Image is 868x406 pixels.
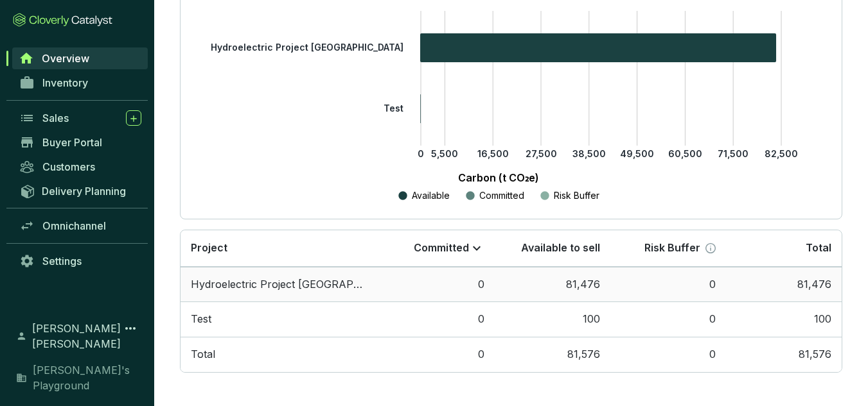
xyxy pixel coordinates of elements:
[181,301,379,337] td: Test
[610,337,726,372] td: 0
[644,241,700,255] p: Risk Buffer
[495,337,610,372] td: 81,576
[620,148,654,159] tspan: 49,500
[13,131,148,153] a: Buyer Portal
[726,230,842,267] th: Total
[610,267,726,302] td: 0
[42,112,69,124] span: Sales
[495,301,610,337] td: 100
[726,301,842,337] td: 100
[13,250,148,272] a: Settings
[32,321,123,351] span: [PERSON_NAME] [PERSON_NAME]
[495,230,610,267] th: Available to sell
[572,148,606,159] tspan: 38,500
[379,267,495,302] td: 0
[181,230,379,267] th: Project
[12,47,148,69] a: Overview
[477,148,509,159] tspan: 16,500
[42,52,89,65] span: Overview
[33,362,141,393] span: [PERSON_NAME]'s Playground
[13,72,148,94] a: Inventory
[726,267,842,302] td: 81,476
[13,107,148,129] a: Sales
[42,160,95,173] span: Customers
[668,148,702,159] tspan: 60,500
[412,189,450,202] p: Available
[418,148,424,159] tspan: 0
[181,337,379,372] td: Total
[726,337,842,372] td: 81,576
[414,241,469,255] p: Committed
[718,148,748,159] tspan: 71,500
[495,267,610,302] td: 81,476
[42,255,82,267] span: Settings
[42,219,106,232] span: Omnichannel
[384,103,403,114] tspan: Test
[13,215,148,237] a: Omnichannel
[554,189,599,202] p: Risk Buffer
[211,42,403,53] tspan: Hydroelectric Project [GEOGRAPHIC_DATA]
[42,185,126,198] span: Delivery Planning
[379,301,495,337] td: 0
[479,189,524,202] p: Committed
[431,148,458,159] tspan: 5,500
[42,76,88,89] span: Inventory
[13,180,148,201] a: Delivery Planning
[215,170,781,185] p: Carbon (t CO₂e)
[765,148,798,159] tspan: 82,500
[13,156,148,178] a: Customers
[526,148,557,159] tspan: 27,500
[181,267,379,302] td: Hydroelectric Project El EdéN
[610,301,726,337] td: 0
[379,337,495,372] td: 0
[42,136,102,149] span: Buyer Portal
